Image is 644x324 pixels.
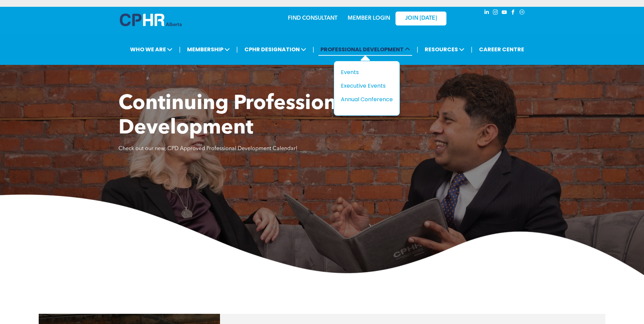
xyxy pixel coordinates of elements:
span: MEMBERSHIP [185,43,232,56]
a: youtube [501,8,508,18]
span: WHO WE ARE [128,43,174,56]
a: linkedin [483,8,491,18]
img: A blue and white logo for cp alberta [120,14,182,26]
a: Social network [518,8,526,18]
a: Events [341,68,393,76]
span: CPHR DESIGNATION [242,43,308,56]
li: | [471,42,473,56]
a: Annual Conference [341,95,393,104]
a: Executive Events [341,82,393,90]
div: Executive Events [341,82,388,90]
li: | [313,42,314,56]
span: RESOURCES [423,43,466,56]
span: JOIN [DATE] [405,15,437,22]
span: Continuing Professional Development [118,94,354,139]
span: PROFESSIONAL DEVELOPMENT [318,43,412,56]
a: facebook [510,8,517,18]
li: | [179,42,181,56]
a: MEMBER LOGIN [348,16,390,21]
a: JOIN [DATE] [395,12,446,25]
a: instagram [492,8,499,18]
span: Check out our new, CPD Approved Professional Development Calendar! [118,146,297,151]
div: Events [341,68,388,76]
a: CAREER CENTRE [477,43,526,56]
li: | [417,42,418,56]
div: Annual Conference [341,95,388,104]
li: | [236,42,238,56]
a: FIND CONSULTANT [288,16,337,21]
